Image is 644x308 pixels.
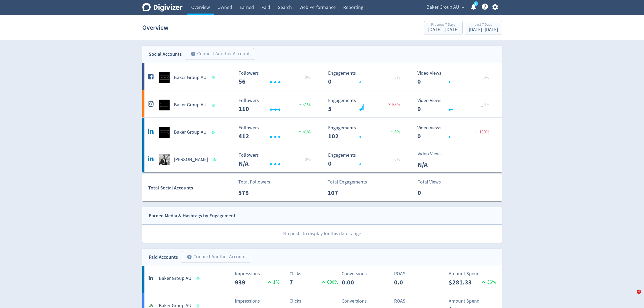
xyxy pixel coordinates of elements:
span: <1% [297,102,311,107]
a: 5 [474,1,478,6]
button: Connect Another Account [186,48,254,60]
button: Previous 7 Days[DATE] - [DATE] [424,21,463,34]
svg: Followers --- [236,125,317,140]
a: Baker Group AUImpressions9391%Clicks7600%Conversions0.00ROAS0.0Amount Spend$281.3336% [142,266,502,293]
span: _ 0% [391,157,400,162]
svg: Engagements 102 [325,125,407,140]
a: Connect Another Account [178,252,250,263]
h5: Baker Group AU [174,74,207,81]
h5: Baker Group AU [159,275,191,282]
svg: Video Views 0 [415,125,496,140]
h5: [PERSON_NAME] [174,156,208,163]
h5: Baker Group AU [174,102,207,108]
p: No posts to display for this date range [143,225,502,243]
div: Previous 7 Days [428,23,458,27]
div: Total Social Accounts [148,184,235,192]
span: _ 0% [481,102,489,107]
p: Amount Spend [449,270,498,277]
div: Earned Media & Hashtags by Engagement [149,212,236,220]
p: Clicks [289,297,338,305]
p: Conversions [342,297,391,305]
span: _ 0% [302,75,311,80]
p: Impressions [235,270,284,277]
svg: Engagements 5 [325,98,407,112]
svg: Followers --- [236,71,317,85]
span: _ 0% [481,75,489,80]
img: negative-performance.svg [387,102,392,106]
span: Data last synced: 15 Sep 2025, 11:02am (AEST) [213,158,217,161]
a: Baker Group AU undefinedBaker Group AU Followers --- Followers 412 <1% Engagements 102 Engagement... [142,118,502,145]
span: 4 [637,290,641,294]
h5: Baker Group AU [174,129,207,136]
img: negative-performance.svg [474,129,479,133]
a: Connect Another Account [182,49,254,60]
span: _ 0% [391,75,400,80]
p: N/A [418,160,449,169]
button: Baker Group AU [425,3,466,12]
a: Scott Baker undefined[PERSON_NAME] Followers --- _ 0% Followers N/A Engagements 0 Engagements 0 _... [142,145,502,172]
span: 6% [389,129,400,135]
p: Total Views [418,178,449,186]
p: 0 [418,188,449,198]
a: Baker Group AU undefinedBaker Group AU Followers --- _ 0% Followers 56 Engagements 0 Engagements ... [142,63,502,90]
p: ROAS [394,297,443,305]
p: Amount Spend [449,297,498,305]
svg: Followers --- [236,98,317,112]
span: expand_more [461,5,465,10]
div: [DATE] - [DATE] [469,27,498,32]
img: positive-performance.svg [389,129,394,133]
p: Clicks [289,270,338,277]
span: Data last synced: 15 Sep 2025, 1:01am (AEST) [212,131,216,134]
svg: Followers --- [236,153,317,167]
p: Impressions [235,297,284,305]
text: 5 [475,2,476,6]
p: 939 [235,277,266,287]
img: positive-performance.svg [297,129,303,133]
span: add_circle [187,254,192,260]
button: Connect Another Account [182,251,250,263]
p: Total Engagements [328,178,367,186]
span: 58% [387,102,400,107]
img: positive-performance.svg [297,102,303,106]
h1: Overview [142,19,169,36]
p: 0.0 [394,277,425,287]
svg: linkedin [148,274,154,281]
svg: Engagements 0 [325,71,407,85]
img: Scott Baker undefined [159,154,170,165]
span: Data last synced: 15 Sep 2025, 4:01am (AEST) [212,76,216,79]
img: Baker Group AU undefined [159,100,170,110]
span: Baker Group AU [427,3,459,12]
span: add_circle [190,51,196,57]
iframe: Intercom live chat [626,290,639,303]
p: Total Followers [238,178,270,186]
p: ROAS [394,270,443,277]
p: 7 [289,277,320,287]
img: Baker Group AU undefined [159,72,170,83]
span: 100% [474,129,489,135]
p: 107 [328,188,359,198]
div: Social Accounts [149,50,182,58]
span: Data last synced: 14 Sep 2025, 8:01pm (AEST) [196,277,201,280]
p: 600 % [320,278,338,286]
p: $281.33 [449,277,480,287]
p: 0.00 [342,277,373,287]
div: [DATE] - [DATE] [428,27,458,32]
a: Baker Group AU undefinedBaker Group AU Followers --- Followers 110 <1% Engagements 5 Engagements ... [142,90,502,117]
button: Last 7 Days[DATE]- [DATE] [465,21,502,34]
span: _ 0% [302,157,311,162]
svg: Video Views 0 [415,98,496,112]
svg: Engagements 0 [325,153,407,167]
span: <1% [297,129,311,135]
p: 578 [238,188,269,198]
span: Data last synced: 14 Sep 2025, 8:01pm (AEST) [196,304,201,307]
p: Conversions [342,270,391,277]
p: 36 % [480,278,496,286]
div: Last 7 Days [469,23,498,27]
svg: Video Views 0 [415,71,496,85]
span: Data last synced: 15 Sep 2025, 9:02am (AEST) [212,104,216,107]
p: Video Views [418,150,449,158]
div: Paid Accounts [149,253,178,261]
img: Baker Group AU undefined [159,127,170,138]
